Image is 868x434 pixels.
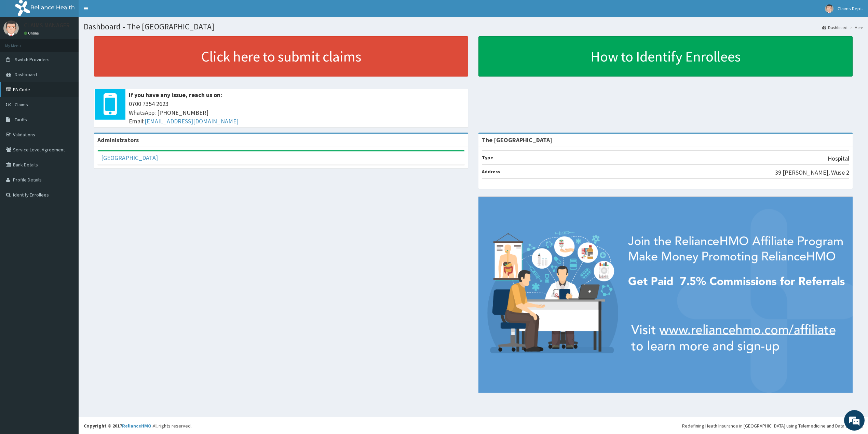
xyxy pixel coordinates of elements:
span: Claims Dept. [838,5,863,12]
b: If you have any issue, reach us on: [129,91,222,99]
a: [GEOGRAPHIC_DATA] [101,154,158,162]
strong: The [GEOGRAPHIC_DATA] [482,136,552,144]
p: Hospital [828,154,849,163]
span: Tariffs [15,117,27,123]
h1: Dashboard - The [GEOGRAPHIC_DATA] [84,22,863,31]
a: Click here to submit claims [94,36,468,77]
img: provider-team-banner.png [478,197,853,393]
div: Redefining Heath Insurance in [GEOGRAPHIC_DATA] using Telemedicine and Data Science! [682,422,863,429]
a: How to Identify Enrollees [478,36,853,77]
b: Type [482,154,493,161]
b: Administrators [97,136,139,144]
a: [EMAIL_ADDRESS][DOMAIN_NAME] [145,117,239,125]
p: 39 [PERSON_NAME], Wuse 2 [775,168,849,177]
li: Here [848,25,863,30]
span: Dashboard [15,71,37,78]
a: Dashboard [822,25,847,30]
img: User Image [3,21,19,36]
a: RelianceHMO [122,423,151,429]
img: User Image [825,4,833,13]
b: Address [482,168,500,175]
span: Claims [15,101,28,108]
span: Switch Providers [15,56,50,63]
p: CLAIMS MANAGER [24,22,70,28]
span: 0700 7354 2623 WhatsApp: [PHONE_NUMBER] Email: [129,99,465,126]
a: Online [24,31,40,36]
strong: Copyright © 2017 . [84,423,153,429]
